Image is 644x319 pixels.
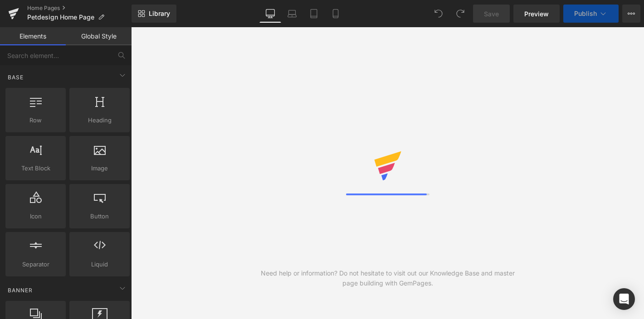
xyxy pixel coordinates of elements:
[563,5,619,23] button: Publish
[524,9,549,19] span: Preview
[513,5,560,23] a: Preview
[484,9,499,19] span: Save
[27,14,94,21] span: Petdesign Home Page
[281,5,303,23] a: Laptop
[8,164,63,173] span: Text Block
[259,268,516,288] div: Need help or information? Do not hesitate to visit out our Knowledge Base and master page buildin...
[149,10,170,18] span: Library
[574,10,597,17] span: Publish
[72,212,127,221] span: Button
[303,5,325,23] a: Tablet
[7,73,24,82] span: Base
[72,260,127,269] span: Liquid
[429,5,448,23] button: Undo
[8,116,63,125] span: Row
[66,27,132,45] a: Global Style
[132,5,176,23] a: New Library
[72,164,127,173] span: Image
[7,286,34,295] span: Banner
[259,5,281,23] a: Desktop
[27,5,132,12] a: Home Pages
[8,260,63,269] span: Separator
[613,288,635,310] div: Open Intercom Messenger
[325,5,346,23] a: Mobile
[8,212,63,221] span: Icon
[72,116,127,125] span: Heading
[451,5,469,23] button: Redo
[622,5,640,23] button: More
